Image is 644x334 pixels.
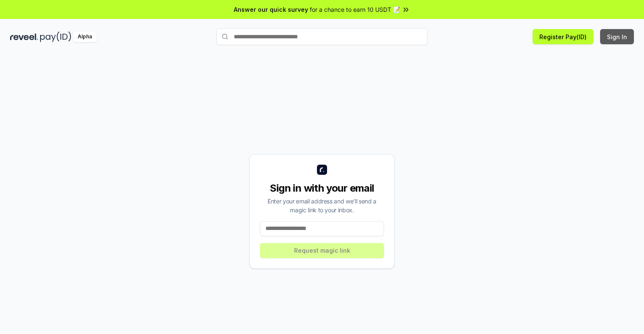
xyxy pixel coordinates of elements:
[310,5,400,14] span: for a chance to earn 10 USDT 📝
[533,29,593,44] button: Register Pay(ID)
[234,5,308,14] span: Answer our quick survey
[40,32,71,42] img: pay_id
[260,182,384,195] div: Sign in with your email
[600,29,634,44] button: Sign In
[260,197,384,214] div: Enter your email address and we’ll send a magic link to your inbox.
[10,32,38,42] img: reveel_dark
[317,165,327,175] img: logo_small
[73,32,97,42] div: Alpha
